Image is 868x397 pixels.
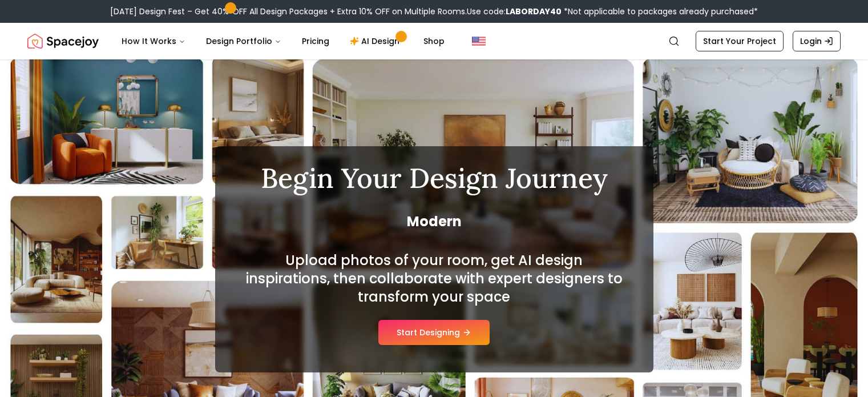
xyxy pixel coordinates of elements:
img: United States [472,34,486,48]
a: Shop [414,30,454,53]
b: LABORDAY40 [506,6,562,17]
nav: Main [112,30,454,53]
a: AI Design [341,30,412,53]
span: Modern [243,212,626,231]
h2: Upload photos of your room, get AI design inspirations, then collaborate with expert designers to... [243,251,626,306]
button: Start Designing [378,320,490,345]
div: [DATE] Design Fest – Get 40% OFF All Design Packages + Extra 10% OFF on Multiple Rooms. [110,6,758,17]
a: Start Your Project [696,31,784,51]
span: Use code: [467,6,562,17]
button: How It Works [112,30,195,53]
img: Spacejoy Logo [27,30,99,53]
a: Login [793,31,841,51]
a: Pricing [293,30,338,53]
h1: Begin Your Design Journey [243,165,626,192]
span: *Not applicable to packages already purchased* [562,6,758,17]
button: Design Portfolio [197,30,290,53]
nav: Global [27,23,841,59]
a: Spacejoy [27,30,99,53]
